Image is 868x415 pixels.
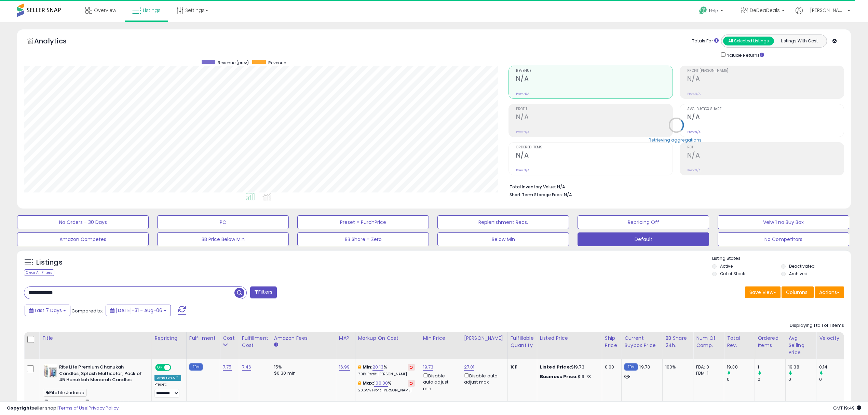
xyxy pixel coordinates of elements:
[363,380,375,386] b: Max:
[833,405,861,411] span: 2025-08-14 19:49 GMT
[223,335,236,342] div: Cost
[94,7,116,14] span: Overview
[788,364,816,370] div: 19.38
[665,364,688,370] div: 100%
[44,364,57,378] img: 514XRQHYF2L._SL40_.jpg
[7,405,32,411] strong: Copyright
[709,8,718,14] span: Help
[774,37,825,45] button: Listings With Cost
[339,364,350,371] a: 16.99
[720,263,733,269] label: Active
[156,365,164,371] span: ON
[143,7,161,14] span: Listings
[511,335,534,349] div: Fulfillable Quantity
[718,232,849,246] button: No Competitors
[358,372,415,377] p: 7.91% Profit [PERSON_NAME]
[758,364,785,370] div: 1
[218,60,249,66] span: Revenue (prev)
[358,364,415,377] div: %
[578,232,709,246] button: Default
[116,307,162,314] span: [DATE]-31 - Aug-06
[727,364,755,370] div: 19.38
[464,364,475,371] a: 27.01
[696,370,719,376] div: FBM: 1
[819,335,844,342] div: Velocity
[540,335,599,342] div: Listed Price
[58,405,87,411] a: Terms of Use
[624,335,660,349] div: Current Buybox Price
[274,335,333,342] div: Amazon Fees
[788,335,813,356] div: Avg Selling Price
[297,215,429,229] button: Preset = PurchPrice
[223,364,232,371] a: 7.75
[274,342,278,348] small: Amazon Fees.
[17,232,149,246] button: Amazon Competes
[786,289,808,296] span: Columns
[815,286,844,298] button: Actions
[727,335,752,349] div: Total Rev.
[157,215,289,229] button: PC
[692,38,719,44] div: Totals For
[297,232,429,246] button: BB Share = Zero
[727,376,755,383] div: 0
[34,36,80,48] h5: Analytics
[358,335,417,342] div: Markup on Cost
[464,372,502,385] div: Disable auto adjust max
[358,388,415,393] p: 28.69% Profit [PERSON_NAME]
[720,271,745,277] label: Out of Stock
[157,232,289,246] button: BB Price Below Min
[423,335,458,342] div: Min Price
[699,6,707,15] i: Get Help
[696,335,721,349] div: Num of Comp.
[437,232,569,246] button: Below Min
[7,405,119,412] div: seller snap | |
[154,375,181,381] div: Amazon AI *
[274,364,331,370] div: 15%
[25,305,70,316] button: Last 7 Days
[35,307,62,314] span: Last 7 Days
[789,263,815,269] label: Deactivated
[17,215,149,229] button: No Orders - 30 Days
[694,1,730,22] a: Help
[59,364,142,385] b: Rite Lite Premium Chanukah Candles, Splash Multicolor, Pack of 45 Hanukkah Menorah Candles
[718,215,849,229] button: Veiw 1 no Buy Box
[624,363,638,371] small: FBM
[464,335,505,342] div: [PERSON_NAME]
[750,7,780,14] span: DeDeaDeals
[84,400,130,405] span: | SKU: 089824308363
[605,364,616,370] div: 0.00
[358,380,415,393] div: %
[712,255,851,262] p: Listing States:
[790,322,844,329] div: Displaying 1 to 1 of 1 items
[804,7,845,14] span: Hi [PERSON_NAME]
[189,363,203,371] small: FBM
[106,305,171,316] button: [DATE]-31 - Aug-06
[540,364,571,370] b: Listed Price:
[540,373,578,380] b: Business Price:
[242,335,268,349] div: Fulfillment Cost
[796,7,850,22] a: Hi [PERSON_NAME]
[36,258,63,267] h5: Listings
[578,215,709,229] button: Repricing Off
[723,37,774,45] button: All Selected Listings
[716,51,772,59] div: Include Returns
[89,405,119,411] a: Privacy Policy
[605,335,619,349] div: Ship Price
[511,364,532,370] div: 1011
[649,137,704,143] div: Retrieving aggregations..
[819,376,847,383] div: 0
[189,335,217,342] div: Fulfillment
[540,374,597,380] div: $19.73
[372,364,383,371] a: 20.13
[423,372,456,392] div: Disable auto adjust min
[24,269,54,276] div: Clear All Filters
[788,376,816,383] div: 0
[782,286,814,298] button: Columns
[540,364,597,370] div: $19.73
[71,308,103,314] span: Compared to:
[745,286,781,298] button: Save View
[250,286,277,298] button: Filters
[268,60,286,66] span: Revenue
[437,215,569,229] button: Replenishment Recs.
[665,335,690,349] div: BB Share 24h.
